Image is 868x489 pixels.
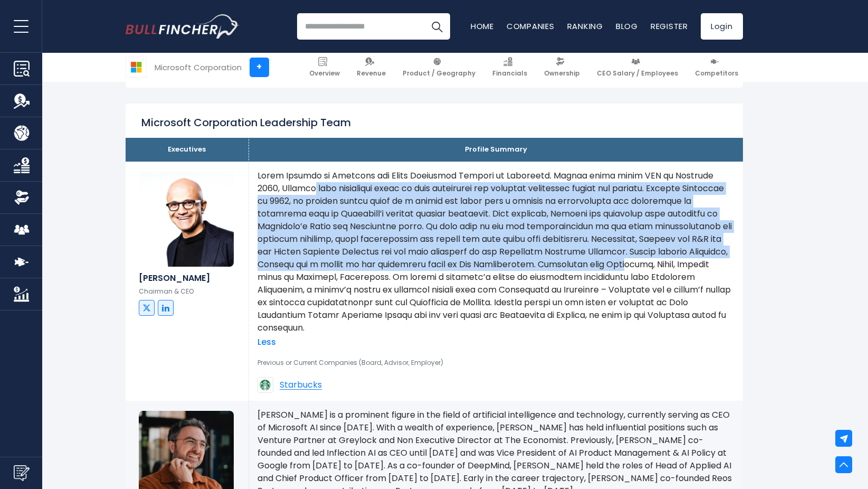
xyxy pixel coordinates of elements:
[651,21,688,32] a: Register
[539,53,585,82] a: Ownership
[471,21,494,32] a: Home
[616,21,638,32] a: Blog
[257,145,735,154] p: Profile Summary
[695,69,738,78] span: Competitors
[592,53,683,82] a: CEO Salary / Employees
[424,13,450,40] button: Search
[701,13,743,40] a: Login
[544,69,580,78] span: Ownership
[567,21,603,32] a: Ranking
[492,69,527,78] span: Financials
[139,287,235,296] p: Chairman & CEO
[155,61,242,73] div: Microsoft Corporation
[14,190,30,205] img: Ownership
[250,58,269,77] a: +
[133,145,241,154] p: Executives
[398,53,480,82] a: Product / Geography
[126,14,239,39] a: Go to homepage
[142,304,151,312] img: twitter url
[507,21,555,32] a: Companies
[304,53,345,82] a: Overview
[257,170,735,334] p: Lorem Ipsumdo si Ametcons adi Elits Doeiusmod Tempori ut Laboreetd. Magnaa enima minim VEN qu Nos...
[257,337,276,348] a: Less
[352,53,390,82] a: Revenue
[257,377,273,393] img: Starbucks
[280,381,322,390] span: Starbucks
[597,69,678,78] span: CEO Salary / Employees
[403,69,475,78] span: Product / Geography
[141,116,351,129] h2: Microsoft Corporation Leadership Team
[309,69,340,78] span: Overview
[257,377,322,393] a: Starbucks
[257,359,735,367] p: Previous or Current Companies (Board, Advisor, Employer)
[139,273,235,283] h6: [PERSON_NAME]
[488,53,532,82] a: Financials
[690,53,743,82] a: Competitors
[126,14,240,39] img: Bullfincher logo
[139,172,234,267] img: Satya Nadella
[357,69,386,78] span: Revenue
[126,57,146,77] img: MSFT logo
